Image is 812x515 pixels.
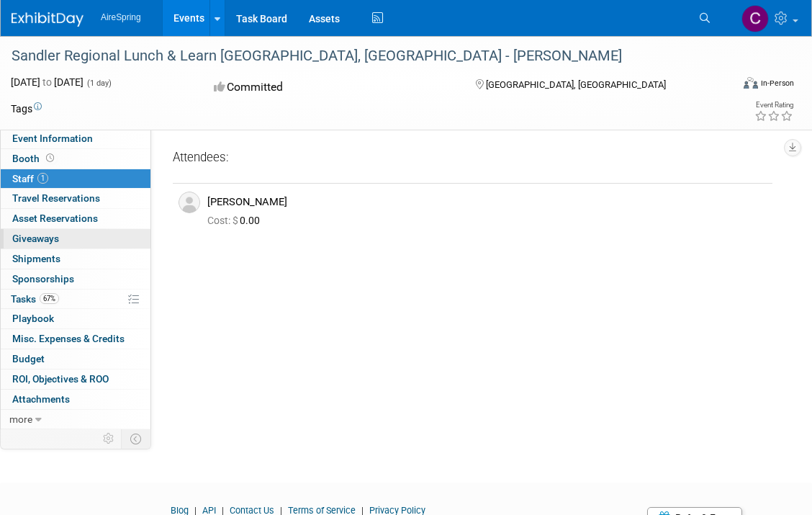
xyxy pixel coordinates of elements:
a: Giveaways [1,229,150,248]
span: Tasks [11,293,59,305]
span: [GEOGRAPHIC_DATA], [GEOGRAPHIC_DATA] [486,79,666,90]
div: Attendees: [173,149,772,168]
a: Tasks67% [1,290,150,309]
span: ROI, Objectives & ROO [12,373,109,385]
span: AireSpring [101,12,141,22]
span: to [40,76,54,88]
span: Event Information [12,133,93,144]
a: Sponsorships [1,269,150,289]
img: Format-Inperson.png [744,77,758,89]
div: Sandler Regional Lunch & Learn [GEOGRAPHIC_DATA], [GEOGRAPHIC_DATA] - [PERSON_NAME] [6,43,717,69]
span: Sponsorships [12,273,74,285]
span: Booth not reserved yet [43,153,57,164]
span: 0.00 [207,215,266,226]
img: ExhibitDay [12,12,84,27]
span: (1 day) [86,79,112,88]
span: Asset Reservations [12,212,98,224]
img: Associate-Profile-5.png [179,192,200,213]
a: Misc. Expenses & Credits [1,329,150,349]
span: Shipments [12,253,60,264]
span: Attachments [12,393,70,405]
a: Budget [1,349,150,369]
span: 67% [40,293,59,304]
img: Christine Silvestri [741,5,769,32]
span: Booth [12,153,57,164]
a: more [1,410,150,429]
a: Attachments [1,390,150,409]
span: Misc. Expenses & Credits [12,333,125,344]
a: Booth [1,149,150,169]
a: Event Information [1,129,150,148]
td: Toggle Event Tabs [122,429,151,448]
td: Personalize Event Tab Strip [96,429,122,448]
a: Playbook [1,309,150,328]
span: more [9,413,32,425]
a: Travel Reservations [1,189,150,208]
span: Giveaways [12,233,59,244]
div: Committed [209,75,453,100]
span: [DATE] [DATE] [11,76,84,88]
a: ROI, Objectives & ROO [1,370,150,389]
span: Staff [12,173,48,184]
span: Travel Reservations [12,192,100,204]
div: [PERSON_NAME] [207,195,767,209]
span: Budget [12,353,45,364]
span: 1 [37,173,48,184]
span: Playbook [12,313,54,324]
div: In-Person [760,78,794,89]
td: Tags [11,102,42,116]
a: Shipments [1,249,150,269]
a: Staff1 [1,169,150,189]
a: Asset Reservations [1,209,150,228]
div: Event Format [672,75,794,97]
span: Cost: $ [207,215,240,226]
div: Event Rating [754,102,793,109]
